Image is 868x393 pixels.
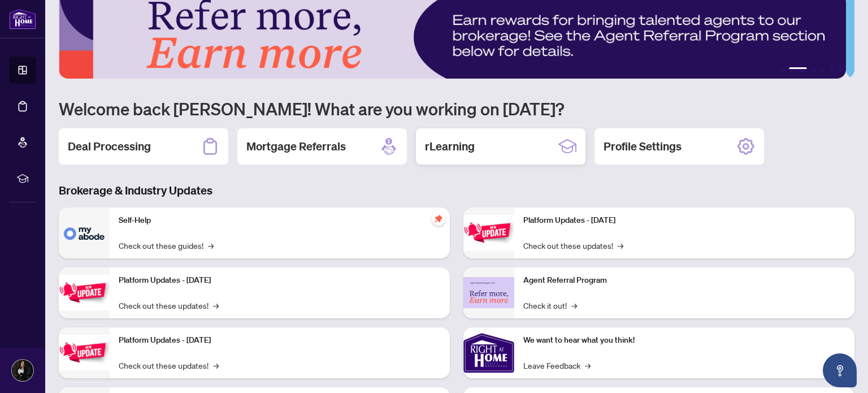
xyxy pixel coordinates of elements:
a: Check out these updates!→ [119,299,219,312]
img: We want to hear what you think! [463,327,514,378]
h2: rLearning [425,139,475,154]
p: Self-Help [119,214,441,227]
span: → [618,239,623,252]
p: Platform Updates - [DATE] [523,214,845,227]
h2: Profile Settings [604,139,682,154]
img: Agent Referral Program [463,277,514,308]
button: 1 [780,67,784,72]
button: Open asap [823,353,857,387]
p: We want to hear what you think! [523,334,845,347]
span: → [585,359,591,372]
img: Self-Help [59,208,110,258]
img: Profile Icon [12,360,33,381]
img: Platform Updates - June 23, 2025 [463,215,514,251]
img: Platform Updates - September 16, 2025 [59,275,110,310]
button: 2 [789,67,807,72]
span: → [213,299,219,312]
span: → [213,359,219,372]
h1: Welcome back [PERSON_NAME]! What are you working on [DATE]? [59,98,854,119]
button: 6 [839,67,843,72]
p: Platform Updates - [DATE] [119,334,441,347]
a: Check out these updates!→ [119,359,219,372]
h3: Brokerage & Industry Updates [59,183,854,198]
p: Agent Referral Program [523,274,845,287]
button: 5 [830,67,834,72]
p: Platform Updates - [DATE] [119,274,441,287]
span: → [208,239,214,252]
h2: Deal Processing [68,139,151,154]
h2: Mortgage Referrals [246,139,346,154]
img: logo [9,8,36,29]
button: 4 [821,67,825,72]
a: Check out these guides!→ [119,239,214,252]
button: 3 [811,67,816,72]
img: Platform Updates - July 21, 2025 [59,335,110,370]
a: Check out these updates!→ [523,239,623,252]
span: → [571,299,577,312]
a: Leave Feedback→ [523,359,591,372]
a: Check it out!→ [523,299,577,312]
span: pushpin [432,212,445,226]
